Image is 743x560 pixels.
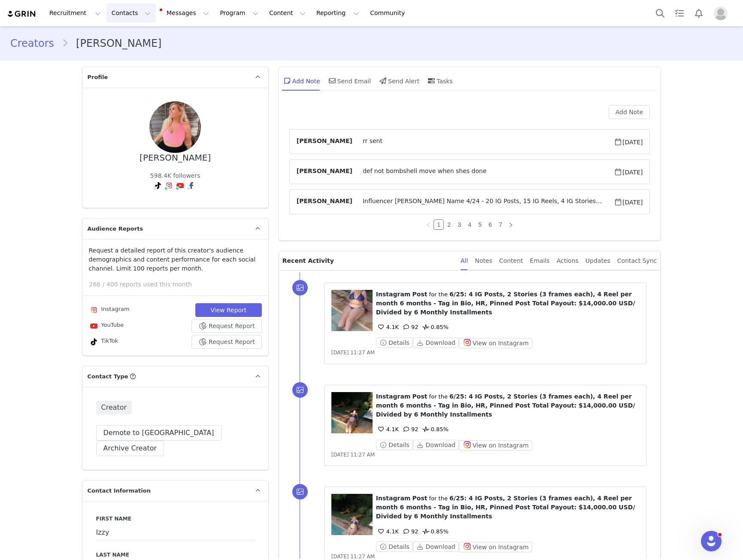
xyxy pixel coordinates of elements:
p: 266 / 400 reports used this month [89,280,268,289]
span: Contact Type [88,372,128,381]
p: ⁨ ⁩ ⁨ ⁩ for the ⁨ ⁩ [376,290,640,317]
span: [PERSON_NAME] [297,167,352,177]
button: Details [376,542,413,552]
span: [DATE] 11:27 AM [331,554,375,560]
a: 7 [496,220,505,229]
img: instagram.svg [166,182,173,189]
span: Instagram [376,291,411,298]
a: View on Instagram [459,442,532,448]
label: Last Name [96,551,255,559]
img: instagram.svg [91,307,97,313]
button: Download [413,542,459,552]
span: [DATE] [614,197,643,207]
div: Add Note [282,70,320,91]
label: First Name [96,515,255,523]
span: 92 [401,528,419,535]
img: a28a76ea-ae56-4244-a681-2278b6dcf312.jpg [149,101,201,153]
i: icon: right [508,222,513,228]
p: Recent Activity [282,251,454,270]
a: View on Instagram [459,340,532,346]
a: Tasks [670,3,689,23]
img: placeholder-profile.jpg [714,6,728,20]
button: Messages [156,3,214,23]
button: Download [413,338,459,348]
div: Notes [475,251,492,271]
div: Emails [530,251,550,271]
span: Influencer [PERSON_NAME] Name 4/24 - 20 IG Posts, 15 IG Reels, 4 IG Stories (3 frames), Tag in Bi... [352,197,614,207]
i: icon: left [426,222,431,228]
div: TikTok [89,337,118,347]
button: Profile [709,6,736,20]
div: [PERSON_NAME] [140,153,211,163]
a: 1 [434,220,443,229]
button: View Report [195,303,262,317]
a: Community [365,3,414,23]
li: 6 [485,219,495,230]
span: 0.85% [421,426,449,432]
span: [DATE] 11:27 AM [331,452,375,458]
button: Download [413,440,459,450]
button: Archive Creator [96,441,164,456]
p: ⁨ ⁩ ⁨ ⁩ for the ⁨ ⁩ [376,494,640,521]
span: Creator [96,401,132,414]
button: Reporting [311,3,364,23]
button: Request Report [191,335,262,349]
div: All [461,251,468,271]
a: 6 [485,220,495,229]
a: 5 [475,220,485,229]
div: 598.4K followers [150,171,200,180]
li: 7 [495,219,506,230]
a: 3 [455,220,464,229]
span: [DATE] [614,137,643,147]
span: [PERSON_NAME] [297,137,352,147]
div: Instagram [89,305,130,315]
span: Contact Information [88,487,151,495]
div: Contact Sync [617,251,657,271]
span: [DATE] 11:27 AM [331,350,375,356]
span: 92 [401,324,419,330]
button: Details [376,440,413,450]
div: YouTube [89,321,124,331]
button: Program [215,3,264,23]
span: Profile [88,73,108,82]
button: Request Report [191,319,262,333]
p: Request a detailed report of this creator's audience demographics and content performance for eac... [89,246,262,273]
li: 3 [454,219,464,230]
li: Previous Page [423,219,434,230]
button: Add Note [609,105,650,119]
p: month 3 submitted (forgot to submit) [3,3,292,10]
li: 1 [434,219,444,230]
span: 4.1K [376,528,399,535]
span: 4.1K [376,324,399,330]
button: View on Instagram [459,542,532,552]
button: View on Instagram [459,338,532,348]
a: Creators [10,36,62,51]
a: 2 [444,220,454,229]
span: 0.85% [421,324,449,330]
li: Next Page [506,219,516,230]
div: Actions [557,251,579,271]
span: 6/25: 4 IG Posts, 2 Stories (3 frames each), 4 Reel per month 6 months - Tag in Bio, HR, Pinned P... [376,291,635,316]
span: Post [412,291,428,298]
div: Send Alert [378,70,419,91]
span: 0.85% [421,528,449,535]
div: Content [499,251,523,271]
div: Updates [585,251,610,271]
img: grin logo [7,10,37,18]
span: 4.1K [376,426,399,432]
button: View on Instagram [459,440,532,450]
span: Instagram [376,393,411,400]
p: Hey [PERSON_NAME], Your proposal has been accepted! We're so excited to have you be apart of the ... [3,3,292,24]
iframe: Intercom live chat [701,531,722,551]
li: 5 [475,219,485,230]
button: Recruitment [44,3,106,23]
span: rr sent [352,137,614,147]
button: Contacts [106,3,156,23]
span: [PERSON_NAME] [297,197,352,207]
button: Search [651,3,670,23]
button: Notifications [689,3,708,23]
span: 6/25: 4 IG Posts, 2 Stories (3 frames each), 4 Reel per month 6 months - Tag in Bio, HR, Pinned P... [376,495,635,520]
span: Audience Reports [88,225,143,233]
span: 92 [401,426,419,432]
